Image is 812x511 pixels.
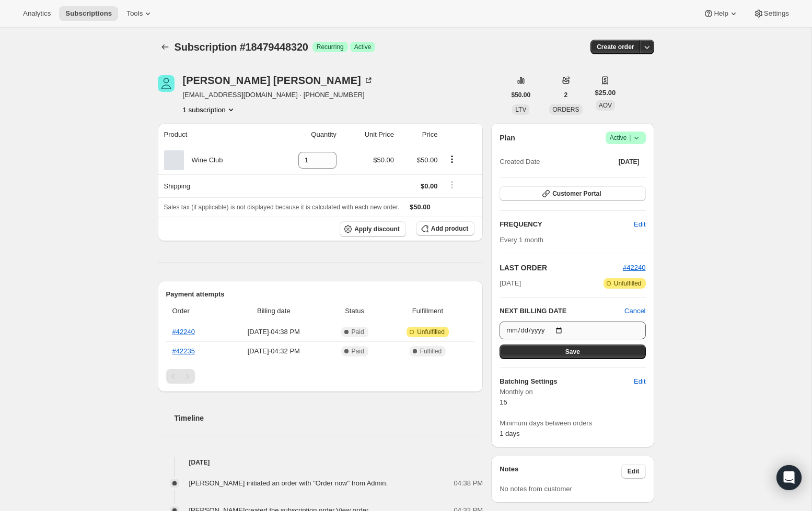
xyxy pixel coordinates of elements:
span: Subscription #18479448320 [175,41,308,53]
span: Paid [352,347,364,355]
span: No notes from customer [500,485,572,493]
button: Shipping actions [444,179,460,191]
div: Open Intercom Messenger [776,465,802,490]
span: Recurring [317,43,344,51]
span: $0.00 [421,182,438,190]
button: Subscriptions [59,6,118,21]
button: Create order [590,40,640,54]
h6: Batching Settings [500,376,634,387]
span: Help [714,9,728,18]
span: Subscriptions [65,9,112,18]
span: Unfulfilled [614,279,642,288]
h2: Plan [500,133,515,143]
span: Active [610,133,642,143]
span: $50.00 [512,91,531,99]
a: #42240 [623,264,645,271]
h2: Payment attempts [166,289,475,300]
span: LTV [515,106,526,113]
span: Monthly on [500,387,645,397]
button: Product actions [444,153,460,165]
span: Created Date [500,157,540,167]
span: Edit [634,219,645,230]
span: Billing date [225,306,322,316]
span: Fulfilled [420,347,442,355]
span: 04:38 PM [454,478,483,489]
button: Edit [628,216,652,233]
h2: LAST ORDER [500,263,623,273]
button: Help [697,6,745,21]
span: Edit [634,376,645,387]
button: Customer Portal [500,186,645,201]
button: $50.00 [505,88,537,102]
span: [PERSON_NAME] initiated an order with "Order now" from Admin. [189,479,388,487]
span: Add product [431,224,468,233]
button: Cancel [624,306,645,316]
span: ORDERS [552,106,579,113]
h2: FREQUENCY [500,219,634,230]
span: [DATE] [500,278,521,289]
h4: [DATE] [158,457,483,468]
span: Analytics [23,9,51,18]
span: | [629,134,631,142]
button: Add product [416,221,474,236]
button: Edit [628,373,652,390]
span: Settings [764,9,789,18]
span: Paid [352,328,364,336]
th: Order [166,300,223,323]
button: Analytics [17,6,57,21]
span: Minimum days between orders [500,418,645,429]
span: $50.00 [417,156,438,164]
div: [PERSON_NAME] [PERSON_NAME] [183,75,374,86]
button: Apply discount [340,221,406,237]
span: 1 days [500,430,519,437]
span: [DATE] · 04:38 PM [225,327,322,337]
span: Create order [597,43,634,51]
button: Save [500,344,645,359]
h2: Timeline [175,413,483,423]
th: Shipping [158,174,268,197]
span: Edit [628,467,640,476]
button: Settings [747,6,795,21]
h3: Notes [500,464,621,479]
span: Customer Portal [552,189,601,198]
button: Subscriptions [158,40,172,54]
span: Save [565,348,580,356]
span: 15 [500,398,507,406]
div: Wine Club [184,155,223,165]
span: Every 1 month [500,236,543,244]
span: Apply discount [354,225,400,233]
span: $50.00 [373,156,394,164]
span: [EMAIL_ADDRESS][DOMAIN_NAME] · [PHONE_NUMBER] [183,90,374,100]
button: #42240 [623,263,645,273]
span: Status [328,306,380,316]
th: Price [397,123,440,146]
th: Quantity [268,123,340,146]
nav: Pagination [166,369,475,384]
span: 2 [564,91,568,99]
a: #42235 [172,347,195,355]
button: Edit [621,464,646,479]
button: [DATE] [612,155,646,169]
span: [DATE] · 04:32 PM [225,346,322,356]
a: #42240 [172,328,195,336]
span: $50.00 [410,203,431,211]
button: Product actions [183,104,236,115]
span: AOV [599,102,612,109]
th: Unit Price [340,123,397,146]
button: 2 [558,88,574,102]
span: [DATE] [619,158,640,166]
span: Sales tax (if applicable) is not displayed because it is calculated with each new order. [164,204,400,211]
span: Fulfillment [387,306,468,316]
span: $25.00 [595,88,616,98]
button: Tools [120,6,159,21]
h2: NEXT BILLING DATE [500,306,624,316]
th: Product [158,123,268,146]
span: Active [354,43,372,51]
span: Hannah Taub [158,75,175,92]
span: Tools [126,9,143,18]
span: Unfulfilled [417,328,445,336]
